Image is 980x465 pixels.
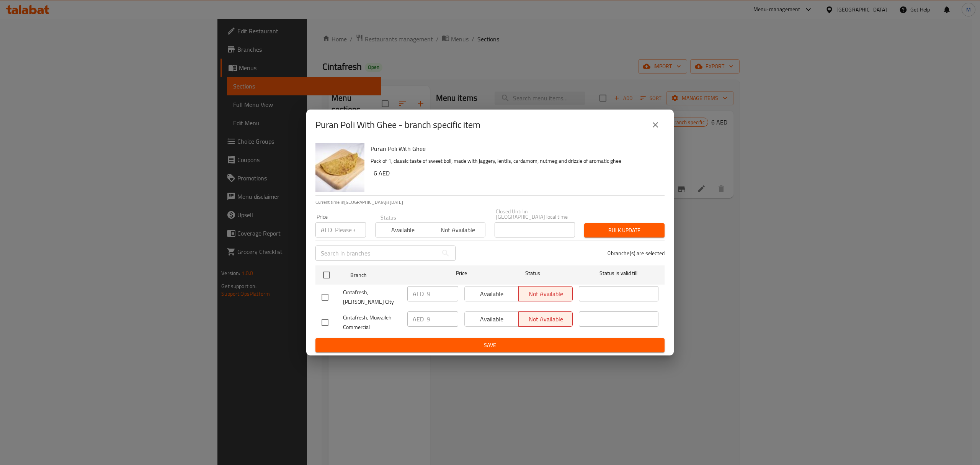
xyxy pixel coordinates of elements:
[321,225,332,234] p: AED
[315,119,480,131] h2: Puran Poli With Ghee - branch specific item
[375,222,430,237] button: Available
[315,199,665,206] p: Current time in [GEOGRAPHIC_DATA] is [DATE]
[371,143,658,154] h6: Puran Poli With Ghee
[427,311,458,327] input: Please enter price
[413,314,424,324] p: AED
[343,288,401,307] span: Cintafresh, [PERSON_NAME] City
[350,270,430,280] span: Branch
[315,143,364,192] img: Puran Poli With Ghee
[430,222,485,237] button: Not available
[371,156,658,166] p: Pack of 1, classic taste of sweet boli, made with jaggery, lentils, cardamom, nutmeg and drizzle ...
[343,313,401,332] span: Cintafresh, Muwaileh Commercial
[579,269,658,278] span: Status is valid till
[322,341,658,350] span: Save
[646,116,665,134] button: close
[413,289,424,298] p: AED
[315,246,438,261] input: Search in branches
[433,224,482,236] span: Not available
[379,224,427,236] span: Available
[493,269,573,278] span: Status
[335,222,366,237] input: Please enter price
[374,168,658,178] h6: 6 AED
[436,269,487,278] span: Price
[427,286,458,301] input: Please enter price
[590,226,658,235] span: Bulk update
[315,338,665,352] button: Save
[608,249,665,257] p: 0 branche(s) are selected
[584,223,665,237] button: Bulk update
